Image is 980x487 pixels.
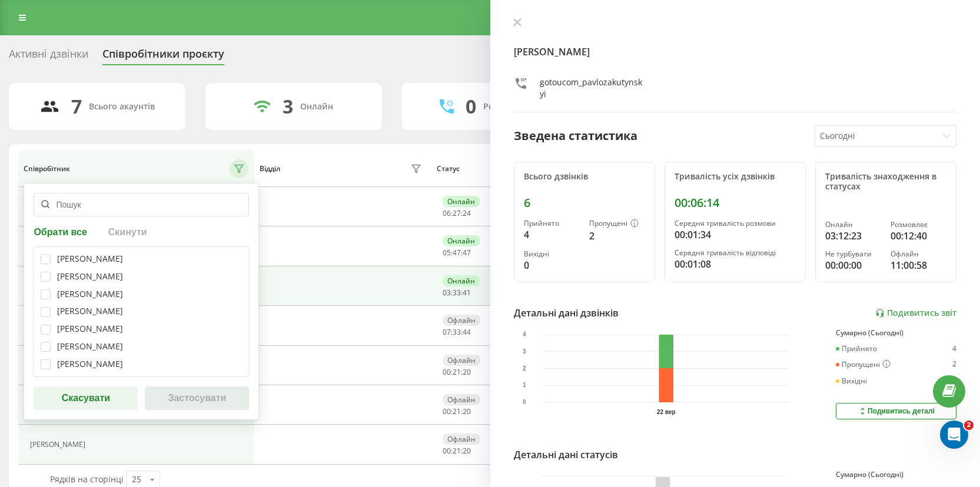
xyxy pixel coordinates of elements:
[825,258,881,272] div: 00:00:00
[57,254,123,264] div: [PERSON_NAME]
[443,355,480,366] div: Офлайн
[105,226,151,237] button: Скинути
[463,248,471,258] span: 47
[466,95,476,118] div: 0
[443,433,480,445] div: Офлайн
[443,446,451,456] span: 00
[443,327,451,337] span: 07
[443,408,471,416] div: : :
[540,76,646,100] div: gotoucom_pavlozakutynskyi
[514,448,618,462] div: Детальні дані статусів
[825,250,881,258] div: Не турбувати
[443,315,480,326] div: Офлайн
[453,208,461,218] span: 27
[657,409,676,415] text: 22 вер
[57,289,123,299] div: [PERSON_NAME]
[523,365,526,372] text: 2
[453,406,461,416] span: 21
[675,257,796,271] div: 00:01:08
[437,165,460,173] div: Статус
[453,446,461,456] span: 21
[514,45,957,59] h4: [PERSON_NAME]
[443,209,471,218] div: : :
[453,367,461,377] span: 21
[463,208,471,218] span: 24
[443,275,480,286] div: Онлайн
[675,219,796,228] div: Середня тривалість розмови
[483,102,540,112] div: Розмовляють
[443,208,451,218] span: 06
[675,196,796,210] div: 00:06:14
[524,258,580,272] div: 0
[523,348,526,355] text: 3
[825,221,881,229] div: Онлайн
[463,288,471,298] span: 41
[24,165,70,173] div: Співробітник
[891,250,946,258] div: Офлайн
[443,328,471,336] div: : :
[514,306,619,320] div: Детальні дані дзвінків
[30,441,88,449] div: [PERSON_NAME]
[524,228,580,242] div: 4
[463,367,471,377] span: 20
[453,248,461,258] span: 47
[102,48,224,66] div: Співробітники проєкту
[891,229,946,243] div: 00:12:40
[443,249,471,257] div: : :
[514,127,637,145] div: Зведена статистика
[463,327,471,337] span: 44
[589,219,645,229] div: Пропущені
[34,386,138,410] button: Скасувати
[443,394,480,405] div: Офлайн
[9,48,88,66] div: Активні дзвінки
[145,386,249,410] button: Застосувати
[524,172,645,182] div: Всього дзвінків
[463,406,471,416] span: 20
[443,447,471,455] div: : :
[952,345,956,353] div: 4
[443,406,451,416] span: 00
[57,359,123,369] div: [PERSON_NAME]
[132,473,141,485] div: 25
[675,172,796,182] div: Тривалість усіх дзвінків
[283,95,293,118] div: 3
[443,288,451,298] span: 03
[34,193,249,216] input: Пошук
[524,219,580,228] div: Прийнято
[443,289,471,297] div: : :
[260,165,280,173] div: Відділ
[858,406,935,416] div: Подивитись деталі
[57,324,123,334] div: [PERSON_NAME]
[825,229,881,243] div: 03:12:23
[836,377,867,385] div: Вихідні
[443,196,480,207] div: Онлайн
[964,421,974,430] span: 2
[952,360,956,369] div: 2
[523,382,526,389] text: 1
[34,226,90,237] button: Обрати все
[836,329,956,337] div: Сумарно (Сьогодні)
[443,248,451,258] span: 05
[57,272,123,282] div: [PERSON_NAME]
[443,235,480,246] div: Онлайн
[89,102,155,112] div: Всього акаунтів
[589,229,645,243] div: 2
[675,249,796,257] div: Середня тривалість відповіді
[463,446,471,456] span: 20
[50,473,124,485] span: Рядків на сторінці
[57,342,123,352] div: [PERSON_NAME]
[524,250,580,258] div: Вихідні
[836,471,956,479] div: Сумарно (Сьогодні)
[836,345,877,353] div: Прийнято
[523,399,526,406] text: 0
[875,308,956,318] a: Подивитись звіт
[523,332,526,338] text: 4
[443,368,471,376] div: : :
[940,421,968,449] iframe: Intercom live chat
[57,306,123,316] div: [PERSON_NAME]
[825,172,946,192] div: Тривалість знаходження в статусах
[891,221,946,229] div: Розмовляє
[443,367,451,377] span: 00
[300,102,333,112] div: Онлайн
[891,258,946,272] div: 11:00:58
